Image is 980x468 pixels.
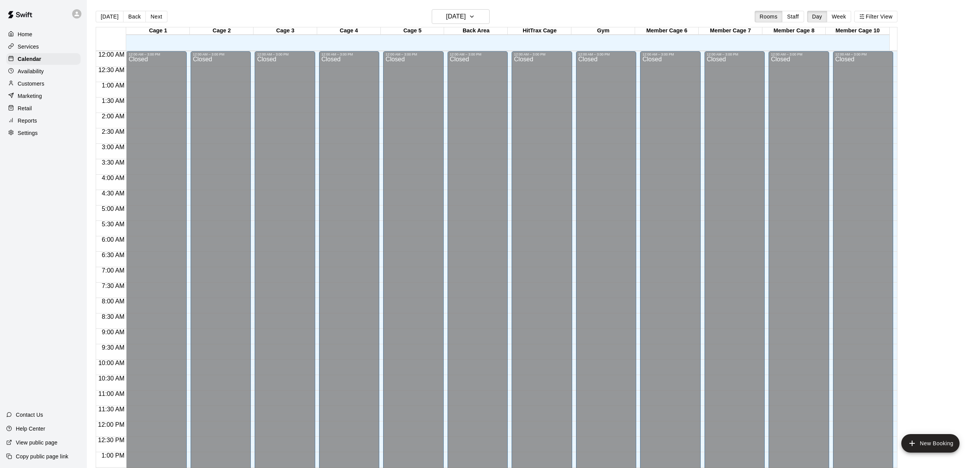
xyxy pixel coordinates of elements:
div: 12:00 AM – 3:00 PM [707,52,762,56]
div: Cage 2 [190,27,253,35]
p: Settings [18,129,38,137]
span: 3:00 AM [100,144,127,150]
span: 9:00 AM [100,329,127,335]
span: 2:30 AM [100,128,127,135]
a: Services [6,41,81,52]
button: [DATE] [96,11,123,22]
div: 12:00 AM – 3:00 PM [193,52,248,56]
div: HitTrax Cage [508,27,571,35]
p: Services [18,43,39,51]
button: Day [807,11,827,22]
p: Reports [18,117,37,125]
span: 4:00 AM [100,175,127,181]
div: Gym [571,27,635,35]
h6: [DATE] [446,11,466,22]
span: 12:00 PM [96,421,126,428]
div: Cage 1 [126,27,190,35]
a: Settings [6,127,81,139]
div: Member Cage 8 [762,27,826,35]
div: 12:00 AM – 3:00 PM [771,52,826,56]
div: 12:00 AM – 3:00 PM [128,52,184,56]
span: 10:30 AM [96,375,127,382]
span: 5:00 AM [100,205,127,212]
button: Next [145,11,167,22]
span: 3:30 AM [100,159,127,166]
a: Customers [6,78,81,89]
span: 11:00 AM [96,391,127,397]
p: Customers [18,80,44,88]
a: Calendar [6,53,81,65]
a: Home [6,29,81,40]
a: Marketing [6,90,81,102]
div: Back Area [444,27,508,35]
span: 12:30 AM [96,67,127,73]
div: 12:00 AM – 3:00 PM [321,52,377,56]
div: 12:00 AM – 3:00 PM [835,52,891,56]
a: Retail [6,103,81,114]
span: 10:00 AM [96,360,127,366]
a: Availability [6,66,81,77]
div: 12:00 AM – 3:00 PM [257,52,313,56]
span: 9:30 AM [100,344,127,351]
span: 7:00 AM [100,267,127,274]
span: 12:00 AM [96,51,127,58]
span: 1:00 PM [100,452,127,459]
p: Home [18,30,32,38]
div: 12:00 AM – 3:00 PM [642,52,698,56]
span: 8:30 AM [100,313,127,320]
span: 11:30 AM [96,406,127,412]
p: Calendar [18,55,41,63]
p: Copy public page link [16,453,68,460]
button: [DATE] [432,9,490,24]
span: 4:30 AM [100,190,127,197]
button: add [901,434,960,453]
span: 6:30 AM [100,252,127,258]
button: Week [827,11,851,22]
div: Cage 5 [381,27,444,35]
a: Reports [6,115,81,126]
div: Member Cage 6 [635,27,699,35]
span: 2:00 AM [100,113,127,120]
button: Filter View [854,11,897,22]
div: Member Cage 7 [699,27,762,35]
p: Help Center [16,425,45,433]
p: Retail [18,104,32,112]
span: 5:30 AM [100,221,127,227]
div: 12:00 AM – 3:00 PM [450,52,505,56]
button: Back [123,11,146,22]
button: Staff [782,11,804,22]
div: Cage 3 [253,27,317,35]
div: 12:00 AM – 3:00 PM [385,52,441,56]
span: 8:00 AM [100,298,127,305]
span: 1:30 AM [100,98,127,104]
div: 12:00 AM – 3:00 PM [578,52,634,56]
div: 12:00 AM – 3:00 PM [514,52,569,56]
span: 7:30 AM [100,283,127,289]
div: Cage 4 [317,27,381,35]
span: 6:00 AM [100,236,127,243]
span: 12:30 PM [96,437,126,443]
p: Availability [18,67,44,75]
p: Contact Us [16,411,43,419]
div: Member Cage 10 [826,27,889,35]
button: Rooms [755,11,782,22]
p: Marketing [18,92,42,100]
p: View public page [16,439,57,446]
span: 1:00 AM [100,82,127,89]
